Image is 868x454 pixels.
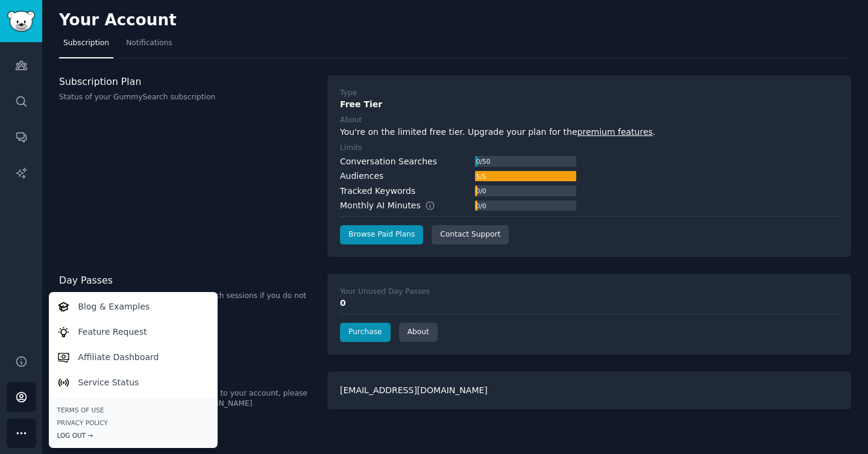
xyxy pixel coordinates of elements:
[59,75,315,88] h3: Subscription Plan
[78,326,147,338] p: Feature Request
[51,344,215,370] a: Affiliate Dashboard
[126,38,172,49] span: Notifications
[78,351,159,364] p: Affiliate Dashboard
[78,376,139,389] p: Service Status
[577,127,653,137] a: premium features
[59,34,113,58] a: Subscription
[122,34,177,58] a: Notifications
[475,185,487,196] div: 0 / 0
[59,274,315,287] h3: Day Passes
[340,126,838,138] div: You're on the limited free tier. Upgrade your plan for the .
[57,406,209,414] a: Terms of Use
[59,291,315,312] p: Day passes can be used for one-off research sessions if you do not have an active subscription
[340,323,391,342] a: Purchase
[78,300,150,313] p: Blog & Examples
[51,294,215,319] a: Blog & Examples
[340,143,362,154] div: Limits
[399,323,438,342] a: About
[475,171,487,182] div: 5 / 5
[59,11,177,30] h2: Your Account
[340,185,415,197] div: Tracked Keywords
[340,88,357,99] div: Type
[340,170,383,182] div: Audiences
[51,370,215,395] a: Service Status
[59,92,315,103] p: Status of your GummySearch subscription
[7,11,35,32] img: GummySearch logo
[327,372,851,409] div: [EMAIL_ADDRESS][DOMAIN_NAME]
[340,155,437,168] div: Conversation Searches
[57,418,209,427] a: Privacy Policy
[340,115,362,126] div: About
[340,225,423,244] a: Browse Paid Plans
[475,201,487,211] div: 0 / 0
[63,38,109,49] span: Subscription
[340,287,430,297] div: Your Unused Day Passes
[432,225,509,244] a: Contact Support
[475,156,491,167] div: 0 / 50
[57,431,209,440] div: Log Out →
[340,297,838,309] div: 0
[51,319,215,344] a: Feature Request
[340,98,838,111] div: Free Tier
[340,199,448,212] div: Monthly AI Minutes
